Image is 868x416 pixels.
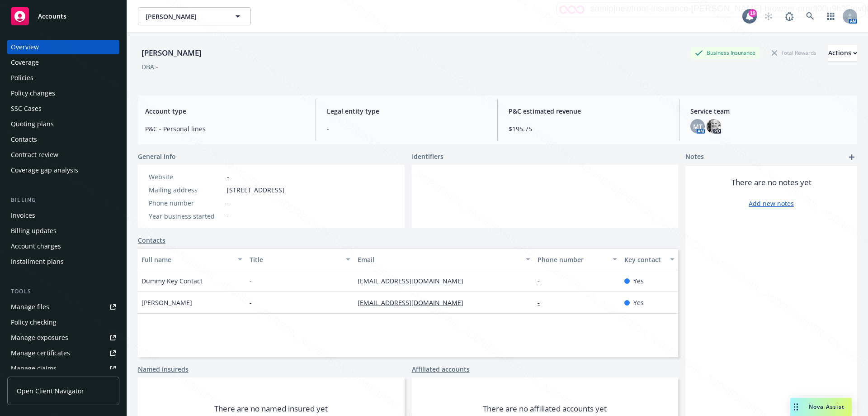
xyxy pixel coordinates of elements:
[7,148,119,162] a: Contract review
[142,276,203,286] span: Dummy Key Contact
[146,12,224,21] span: [PERSON_NAME]
[801,7,819,25] a: Search
[11,86,55,100] div: Policy changes
[7,239,119,253] a: Account charges
[138,249,246,270] button: Full name
[483,403,607,414] span: There are no affiliated accounts yet
[250,255,340,264] div: Title
[11,117,54,131] div: Quoting plans
[7,315,119,330] a: Policy checking
[731,177,811,188] span: There are no notes yet
[7,86,119,100] a: Policy changes
[7,101,119,116] a: SSC Cases
[412,152,443,161] span: Identifiers
[11,71,33,85] div: Policies
[822,7,840,25] a: Switch app
[846,152,857,163] a: add
[633,298,644,307] span: Yes
[138,152,176,161] span: General info
[11,254,64,269] div: Installment plans
[693,122,703,131] span: MT
[354,249,534,270] button: Email
[142,255,232,264] div: Full name
[633,276,644,286] span: Yes
[138,235,165,245] a: Contacts
[828,44,857,62] div: Actions
[11,208,35,223] div: Invoices
[7,163,119,177] a: Coverage gap analysis
[227,211,229,221] span: -
[250,298,252,307] span: -
[7,287,119,296] div: Tools
[246,249,354,270] button: Title
[7,330,119,345] a: Manage exposures
[11,163,78,177] div: Coverage gap analysis
[145,124,305,134] span: P&C - Personal lines
[358,277,471,285] a: [EMAIL_ADDRESS][DOMAIN_NAME]
[7,132,119,147] a: Contacts
[7,346,119,360] a: Manage certificates
[11,224,57,238] div: Billing updates
[138,7,251,25] button: [PERSON_NAME]
[509,124,668,134] span: $195.75
[227,185,284,195] span: [STREET_ADDRESS]
[358,255,520,264] div: Email
[749,199,794,208] a: Add new notes
[250,276,252,286] span: -
[690,47,760,58] div: Business Insurance
[412,364,470,374] a: Affiliated accounts
[227,198,229,208] span: -
[7,254,119,269] a: Installment plans
[138,47,205,59] div: [PERSON_NAME]
[11,132,37,147] div: Contacts
[214,403,328,414] span: There are no named insured yet
[11,55,39,70] div: Coverage
[534,249,620,270] button: Phone number
[707,119,721,134] img: photo
[138,364,189,374] a: Named insureds
[145,106,305,116] span: Account type
[227,172,229,181] a: -
[538,277,547,285] a: -
[327,106,486,116] span: Legal entity type
[11,300,49,314] div: Manage files
[7,4,119,29] a: Accounts
[685,152,704,163] span: Notes
[538,255,607,264] div: Phone number
[11,148,58,162] div: Contract review
[7,224,119,238] a: Billing updates
[11,346,70,360] div: Manage certificates
[790,398,852,416] button: Nova Assist
[621,249,678,270] button: Key contact
[790,398,802,416] div: Drag to move
[358,298,471,307] a: [EMAIL_ADDRESS][DOMAIN_NAME]
[690,106,850,116] span: Service team
[780,7,798,25] a: Report a Bug
[149,172,223,182] div: Website
[7,71,119,85] a: Policies
[11,361,57,376] div: Manage claims
[759,7,778,25] a: Start snowing
[7,300,119,314] a: Manage files
[149,211,223,221] div: Year business started
[749,9,757,17] div: 19
[327,124,486,134] span: -
[11,101,42,116] div: SSC Cases
[7,208,119,223] a: Invoices
[149,198,223,208] div: Phone number
[142,62,158,72] div: DBA: -
[142,298,192,307] span: [PERSON_NAME]
[538,298,547,307] a: -
[809,403,844,411] span: Nova Assist
[624,255,665,264] div: Key contact
[7,361,119,376] a: Manage claims
[7,40,119,54] a: Overview
[7,55,119,70] a: Coverage
[11,40,39,54] div: Overview
[828,44,857,62] button: Actions
[767,47,821,58] div: Total Rewards
[7,196,119,205] div: Billing
[11,330,68,345] div: Manage exposures
[149,185,223,195] div: Mailing address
